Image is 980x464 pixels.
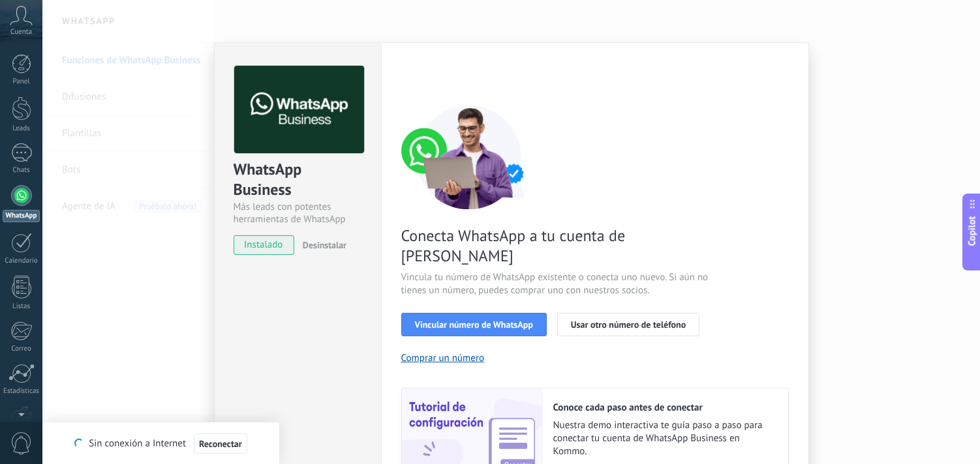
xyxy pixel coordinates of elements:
div: Más leads con potentes herramientas de WhatsApp [234,201,362,225]
img: logo_main.png [234,66,364,154]
button: Usar otro número de teléfono [557,313,699,336]
span: Copilot [966,216,979,246]
div: Calendario [3,257,40,265]
span: Usar otro número de teléfono [571,320,686,329]
div: WhatsApp Business [234,159,362,201]
span: instalado [234,235,294,255]
span: Vincula tu número de WhatsApp existente o conecta uno nuevo. Si aún no tienes un número, puedes c... [401,271,712,297]
div: Chats [3,166,40,175]
button: Comprar un número [401,352,485,364]
span: Cuenta [10,28,32,36]
span: Nuestra demo interactiva te guía paso a paso para conectar tu cuenta de WhatsApp Business en Kommo. [553,419,775,458]
div: Leads [3,124,40,133]
button: Desinstalar [298,235,346,255]
div: Correo [3,345,40,353]
div: Listas [3,302,40,311]
span: Reconectar [199,439,242,448]
span: Vincular número de WhatsApp [415,320,533,329]
button: Vincular número de WhatsApp [401,313,547,336]
div: Estadísticas [3,387,40,396]
div: WhatsApp [3,210,40,222]
img: connect number [401,105,538,209]
button: Reconectar [194,433,247,454]
span: Conecta WhatsApp a tu cuenta de [PERSON_NAME] [401,225,712,266]
h2: Conoce cada paso antes de conectar [553,401,775,414]
div: Panel [3,78,40,86]
div: Sin conexión a Internet [74,433,247,454]
span: Desinstalar [303,239,346,251]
